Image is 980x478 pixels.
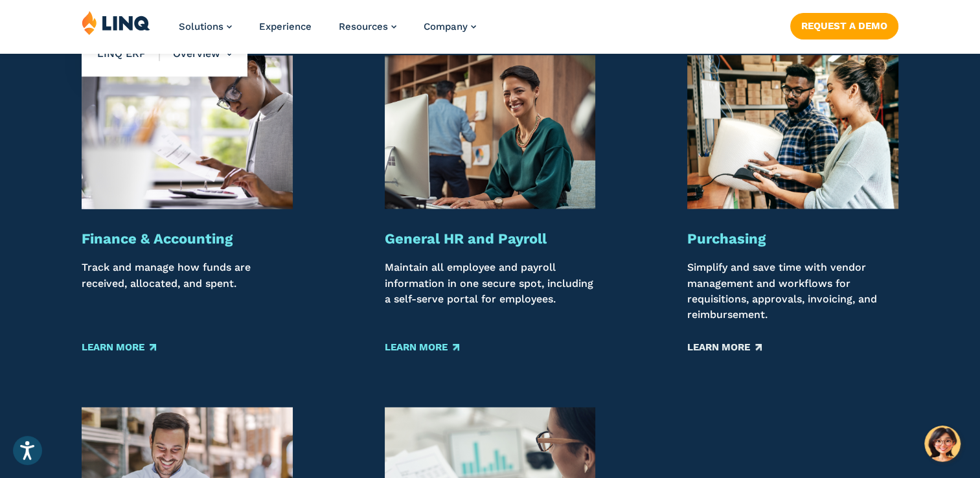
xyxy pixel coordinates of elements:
[179,21,223,32] span: Solutions
[160,31,232,76] li: Overview
[385,341,459,355] a: Learn More
[97,47,160,61] span: LINQ ERP
[687,55,898,209] img: Purchasing Thumbnail
[790,13,898,39] a: Request a Demo
[82,260,293,323] p: Track and manage how funds are received, allocated, and spent.
[259,21,312,32] a: Experience
[385,260,596,323] p: Maintain all employee and payroll information in one secure spot, including a self-serve portal f...
[339,21,388,32] span: Resources
[82,55,293,209] img: Finance and Accounting Thumbnail
[687,231,766,247] strong: Purchasing
[179,10,476,53] nav: Primary Navigation
[82,231,233,247] strong: Finance & Accounting
[790,10,898,39] nav: Button Navigation
[179,21,232,32] a: Solutions
[687,341,762,355] a: Learn More
[385,55,596,209] img: Hr and Payroll Thumbnail
[385,231,547,247] strong: General HR and Payroll
[424,21,468,32] span: Company
[687,260,898,323] p: Simplify and save time with vendor management and workflows for requisitions, approvals, invoicin...
[924,426,961,462] button: Hello, have a question? Let’s chat.
[339,21,396,32] a: Resources
[82,10,150,35] img: LINQ | K‑12 Software
[82,341,156,355] a: Learn More
[424,21,476,32] a: Company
